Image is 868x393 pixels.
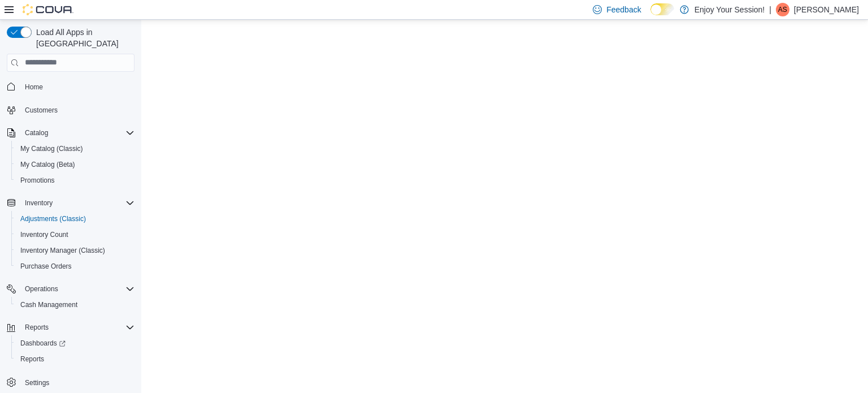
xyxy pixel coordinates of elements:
[11,172,139,188] button: Promotions
[20,282,63,296] button: Operations
[25,378,49,387] span: Settings
[16,298,134,312] span: Cash Management
[20,375,134,389] span: Settings
[2,281,139,297] button: Operations
[20,230,68,239] span: Inventory Count
[11,351,139,367] button: Reports
[11,258,139,274] button: Purchase Orders
[20,80,134,94] span: Home
[20,300,77,309] span: Cash Management
[16,298,82,312] a: Cash Management
[11,211,139,227] button: Adjustments (Classic)
[20,103,62,117] a: Customers
[16,336,134,350] span: Dashboards
[16,174,134,187] span: Promotions
[20,126,134,140] span: Catalog
[2,195,139,211] button: Inventory
[20,126,53,140] button: Catalog
[20,103,134,117] span: Customers
[16,244,134,257] span: Inventory Manager (Classic)
[606,4,641,15] span: Feedback
[20,214,86,223] span: Adjustments (Classic)
[16,336,70,350] a: Dashboards
[650,15,651,16] span: Dark Mode
[20,355,44,364] span: Reports
[20,196,57,210] button: Inventory
[2,79,139,95] button: Home
[11,141,139,157] button: My Catalog (Classic)
[16,244,110,257] a: Inventory Manager (Classic)
[16,142,134,156] span: My Catalog (Classic)
[25,284,58,293] span: Operations
[20,339,66,348] span: Dashboards
[794,3,859,16] p: [PERSON_NAME]
[2,102,139,118] button: Customers
[11,227,139,243] button: Inventory Count
[16,260,134,273] span: Purchase Orders
[20,282,134,296] span: Operations
[25,83,43,92] span: Home
[20,376,54,390] a: Settings
[650,3,674,15] input: Dark Mode
[695,3,765,16] p: Enjoy Your Session!
[20,196,134,210] span: Inventory
[25,198,53,208] span: Inventory
[16,352,134,366] span: Reports
[32,27,134,49] span: Load All Apps in [GEOGRAPHIC_DATA]
[11,297,139,313] button: Cash Management
[20,262,72,271] span: Purchase Orders
[2,374,139,390] button: Settings
[25,323,49,332] span: Reports
[778,3,787,16] span: AS
[23,4,73,15] img: Cova
[16,212,90,226] a: Adjustments (Classic)
[16,260,76,273] a: Purchase Orders
[16,228,73,241] a: Inventory Count
[16,142,88,156] a: My Catalog (Classic)
[16,352,49,366] a: Reports
[11,157,139,172] button: My Catalog (Beta)
[20,144,83,153] span: My Catalog (Classic)
[769,3,771,16] p: |
[16,174,59,187] a: Promotions
[16,158,80,171] a: My Catalog (Beta)
[20,246,105,255] span: Inventory Manager (Classic)
[2,125,139,141] button: Catalog
[20,321,53,334] button: Reports
[25,128,48,137] span: Catalog
[16,228,134,241] span: Inventory Count
[20,80,47,94] a: Home
[16,158,134,171] span: My Catalog (Beta)
[16,212,134,226] span: Adjustments (Classic)
[11,335,139,351] a: Dashboards
[20,176,55,185] span: Promotions
[11,243,139,258] button: Inventory Manager (Classic)
[20,160,75,169] span: My Catalog (Beta)
[25,106,58,115] span: Customers
[20,321,134,334] span: Reports
[2,319,139,335] button: Reports
[776,3,789,16] div: Ana Saric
